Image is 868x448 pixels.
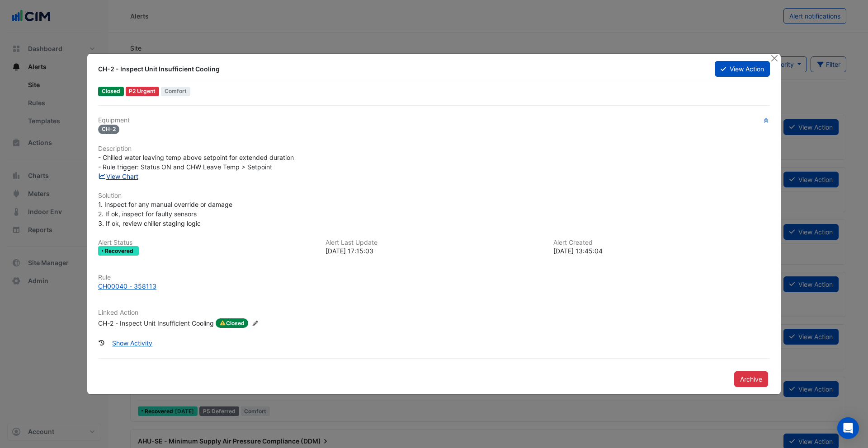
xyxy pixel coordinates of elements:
[98,145,770,153] h6: Description
[98,154,294,171] span: - Chilled water leaving temp above setpoint for extended duration - Rule trigger: Status ON and C...
[837,417,859,439] div: Open Intercom Messenger
[553,246,770,256] div: [DATE] 13:45:04
[98,87,124,96] span: Closed
[252,320,259,327] fa-icon: Edit Linked Action
[98,65,704,74] div: CH-2 - Inspect Unit Insufficient Cooling
[98,309,770,317] h6: Linked Action
[216,318,248,328] span: Closed
[553,239,770,247] h6: Alert Created
[105,248,135,254] span: Recovered
[325,246,542,256] div: [DATE] 17:15:03
[98,125,119,134] span: CH-2
[98,117,770,124] h6: Equipment
[98,201,232,227] span: 1. Inspect for any manual override or damage 2. If ok, inspect for faulty sensors 3. If ok, revie...
[98,274,770,281] h6: Rule
[734,371,768,387] button: Archive
[98,281,770,291] a: CH00040 - 358113
[98,281,156,291] div: CH00040 - 358113
[98,318,214,328] div: CH-2 - Inspect Unit Insufficient Cooling
[98,173,138,180] a: View Chart
[769,54,779,63] button: Close
[161,87,190,96] span: Comfort
[715,61,770,77] button: View Action
[98,239,315,247] h6: Alert Status
[325,239,542,247] h6: Alert Last Update
[106,335,158,351] button: Show Activity
[126,87,160,96] div: P2 Urgent
[98,192,770,200] h6: Solution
